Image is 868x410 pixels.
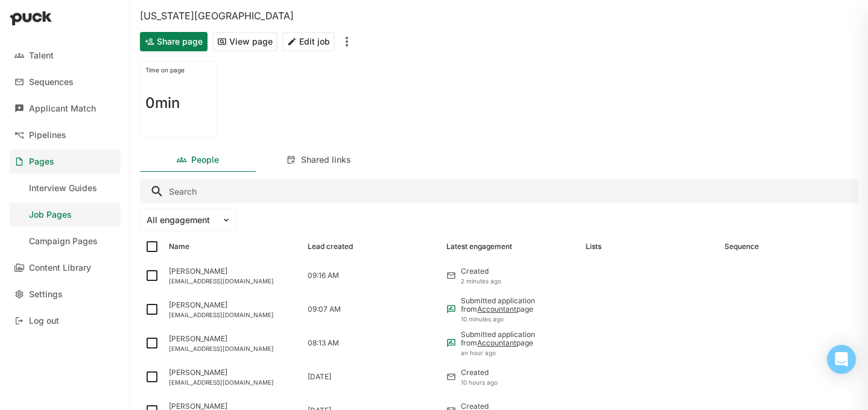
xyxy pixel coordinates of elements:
[29,263,91,273] div: Content Library
[29,157,54,167] div: Pages
[10,96,121,121] a: Applicant Match
[461,330,575,348] div: Submitted application from page
[140,179,858,203] input: Search
[140,32,207,51] button: Share page
[169,267,298,276] div: [PERSON_NAME]
[461,368,498,377] div: Created
[169,311,298,318] div: [EMAIL_ADDRESS][DOMAIN_NAME]
[586,242,601,251] div: Lists
[308,339,339,347] div: 08:13 AM
[169,345,298,352] div: [EMAIL_ADDRESS][DOMAIN_NAME]
[10,43,121,68] a: Talent
[145,96,180,110] h1: 0min
[461,277,501,285] div: 2 minutes ago
[308,271,339,280] div: 09:16 AM
[724,242,759,251] div: Sequence
[29,316,59,326] div: Log out
[477,338,516,347] a: Accountant
[212,32,277,51] button: View page
[340,32,354,51] button: More options
[308,242,353,251] div: Lead created
[282,32,335,51] button: Edit job
[461,267,501,276] div: Created
[191,155,219,165] div: People
[10,203,121,227] a: Job Pages
[301,155,351,165] div: Shared links
[29,77,74,87] div: Sequences
[140,9,858,22] div: [US_STATE][GEOGRAPHIC_DATA]
[10,70,121,94] a: Sequences
[29,104,96,114] div: Applicant Match
[29,289,63,300] div: Settings
[145,66,212,74] div: Time on page
[169,242,189,251] div: Name
[461,297,575,314] div: Submitted application from page
[29,236,98,247] div: Campaign Pages
[29,130,66,140] div: Pipelines
[827,345,856,374] div: Open Intercom Messenger
[461,379,498,386] div: 10 hours ago
[169,301,298,309] div: [PERSON_NAME]
[10,256,121,280] a: Content Library
[29,210,72,220] div: Job Pages
[169,368,298,377] div: [PERSON_NAME]
[169,335,298,343] div: [PERSON_NAME]
[10,282,121,306] a: Settings
[461,315,575,323] div: 10 minutes ago
[169,379,298,386] div: [EMAIL_ADDRESS][DOMAIN_NAME]
[10,123,121,147] a: Pipelines
[10,150,121,174] a: Pages
[10,176,121,200] a: Interview Guides
[461,349,575,356] div: an hour ago
[308,373,331,381] div: [DATE]
[446,242,512,251] div: Latest engagement
[29,51,54,61] div: Talent
[308,305,341,314] div: 09:07 AM
[169,277,298,285] div: [EMAIL_ADDRESS][DOMAIN_NAME]
[477,304,516,314] a: Accountant
[10,229,121,253] a: Campaign Pages
[29,183,97,194] div: Interview Guides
